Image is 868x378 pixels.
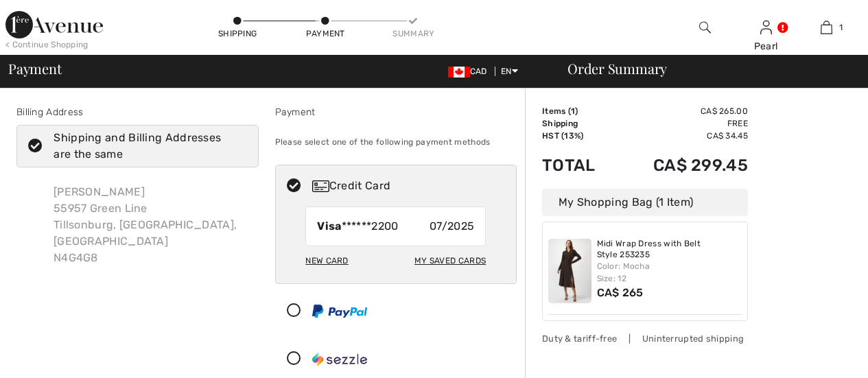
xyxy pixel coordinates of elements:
[5,38,89,51] div: < Continue Shopping
[797,19,856,36] a: 1
[43,173,259,277] div: [PERSON_NAME] 55957 Green Line Tillsonburg, [GEOGRAPHIC_DATA], [GEOGRAPHIC_DATA] N4G4G8
[760,19,772,36] img: My Info
[305,249,348,272] div: New Card
[448,67,493,76] span: CAD
[542,105,616,117] td: Items ( )
[5,11,103,38] img: 1ère Avenue
[317,220,341,233] strong: Visa
[312,180,329,192] img: Credit Card
[542,189,748,216] div: My Shopping Bag (1 Item)
[571,106,575,116] span: 1
[275,125,517,159] div: Please select one of the following payment methods
[392,27,434,40] div: Summary
[542,130,616,142] td: HST (13%)
[616,105,748,117] td: CA$ 265.00
[275,105,517,119] div: Payment
[542,142,616,189] td: Total
[597,239,742,260] a: Midi Wrap Dress with Belt Style 253235
[551,62,860,75] div: Order Summary
[736,39,796,54] div: Pearl
[312,353,367,366] img: Sezzle
[305,27,346,40] div: Payment
[312,178,507,194] div: Credit Card
[597,286,644,299] span: CA$ 265
[821,19,832,36] img: My Bag
[217,27,258,40] div: Shipping
[16,105,259,119] div: Billing Address
[542,117,616,130] td: Shipping
[839,21,843,34] span: 1
[542,332,748,345] div: Duty & tariff-free | Uninterrupted shipping
[8,62,61,75] span: Payment
[616,142,748,189] td: CA$ 299.45
[448,67,470,78] img: Canadian Dollar
[414,249,486,272] div: My Saved Cards
[760,21,772,34] a: Sign In
[430,218,474,235] span: 07/2025
[501,67,518,76] span: EN
[616,117,748,130] td: Free
[597,260,742,285] div: Color: Mocha Size: 12
[699,19,711,36] img: search the website
[616,130,748,142] td: CA$ 34.45
[548,239,591,303] img: Midi Wrap Dress with Belt Style 253235
[54,130,237,163] div: Shipping and Billing Addresses are the same
[312,305,367,318] img: PayPal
